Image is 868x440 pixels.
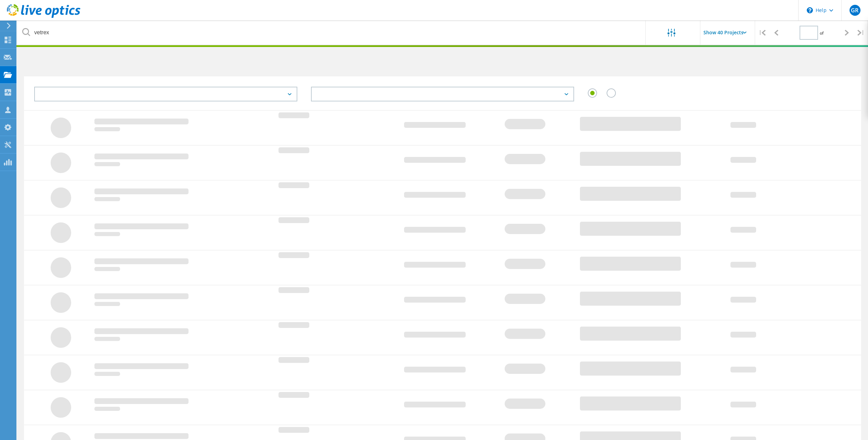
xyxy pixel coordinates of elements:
[820,30,824,36] span: of
[7,14,80,19] a: Live Optics Dashboard
[807,7,813,13] svg: \n
[854,21,868,45] div: |
[17,21,646,45] input: undefined
[755,21,769,45] div: |
[851,8,858,13] span: GR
